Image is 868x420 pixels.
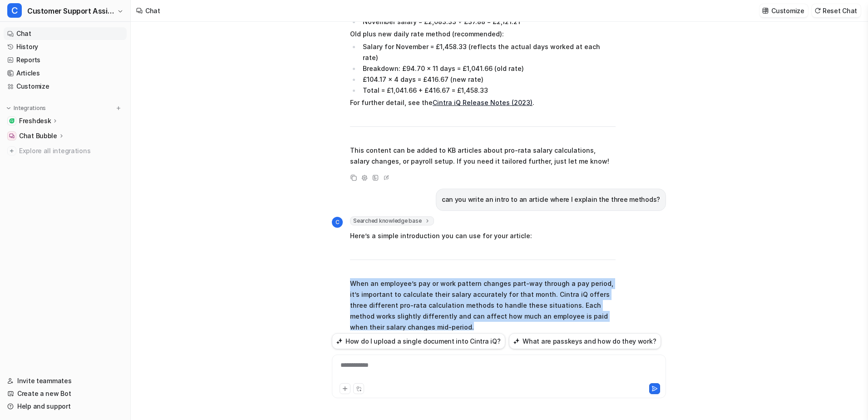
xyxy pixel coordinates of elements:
[350,278,616,333] p: When an employee’s pay or work pattern changes part-way through a pay period, it’s important to c...
[350,145,616,167] p: This content can be added to KB articles about pro-rata salary calculations, salary changes, or p...
[7,3,22,18] span: C
[350,230,616,241] p: Here’s a simple introduction you can use for your article:
[360,85,616,96] li: Total = £1,041.66 + £416.67 = £1,458.33
[771,6,804,15] p: Customize
[14,105,46,112] p: Integrations
[332,333,505,349] button: How do I upload a single document into Cintra iQ?
[350,216,434,225] span: Searched knowledge base
[9,118,15,124] img: Freshdesk
[759,4,808,17] button: Customize
[4,145,127,157] a: Explore all integrations
[19,131,57,140] p: Chat Bubble
[19,116,51,125] p: Freshdesk
[360,41,616,63] li: Salary for November = £1,458.33 (reflects the actual days worked at each rate)
[9,133,15,139] img: Chat Bubble
[4,40,127,53] a: History
[360,74,616,85] li: £104.17 x 4 days = £416.67 (new rate)
[812,4,861,17] button: Reset Chat
[509,333,661,349] button: What are passkeys and how do they work?
[4,375,127,387] a: Invite teammates
[4,27,127,40] a: Chat
[4,400,127,413] a: Help and support
[433,99,533,106] a: Cintra iQ Release Notes (2023)
[4,387,127,400] a: Create a new Bot
[350,97,616,108] p: For further detail, see the .
[4,104,49,113] button: Integrations
[4,80,127,93] a: Customize
[762,7,769,14] img: customize
[350,29,616,40] p: Old plus new daily rate method (recommended):
[4,54,127,66] a: Reports
[19,144,123,158] span: Explore all integrations
[5,105,12,111] img: expand menu
[814,7,821,14] img: reset
[7,146,16,155] img: explore all integrations
[27,5,115,17] span: Customer Support Assistant
[4,67,127,80] a: Articles
[115,105,122,111] img: menu_add.svg
[442,194,660,205] p: can you write an intro to an article where I explain the three methods?
[332,217,343,228] span: C
[360,63,616,74] li: Breakdown: £94.70 x 11 days = £1,041.66 (old rate)
[145,6,160,15] div: Chat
